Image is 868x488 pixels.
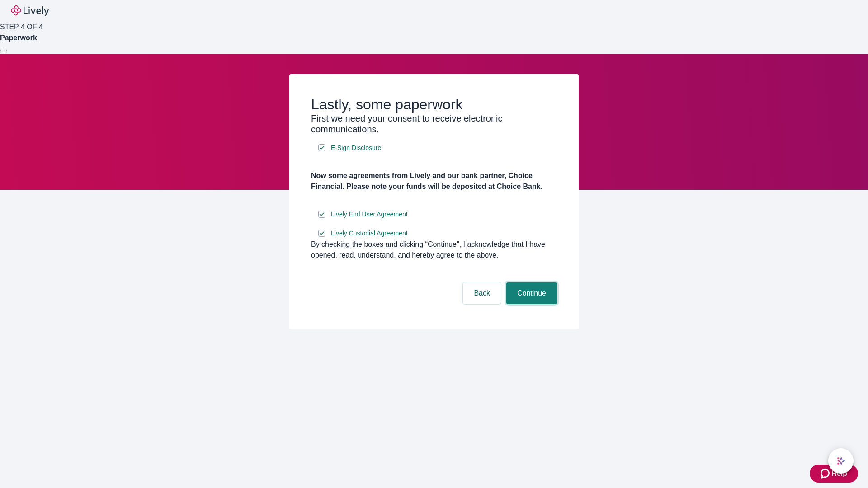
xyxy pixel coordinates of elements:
[329,209,410,220] a: e-sign disclosure document
[463,282,501,304] button: Back
[828,448,854,474] button: chat
[331,143,381,153] span: E-Sign Disclosure
[311,239,557,261] div: By checking the boxes and clicking “Continue", I acknowledge that I have opened, read, understand...
[311,170,557,192] h4: Now some agreements from Lively and our bank partner, Choice Financial. Please note your funds wi...
[329,228,410,239] a: e-sign disclosure document
[331,210,408,219] span: Lively End User Agreement
[329,142,383,154] a: e-sign disclosure document
[331,229,408,238] span: Lively Custodial Agreement
[821,468,831,479] svg: Zendesk support icon
[831,468,847,479] span: Help
[810,465,858,483] button: Zendesk support iconHelp
[311,113,557,135] h3: First we need your consent to receive electronic communications.
[11,5,49,16] img: Lively
[311,96,557,113] h2: Lastly, some paperwork
[836,456,845,465] svg: Lively AI Assistant
[506,282,557,304] button: Continue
